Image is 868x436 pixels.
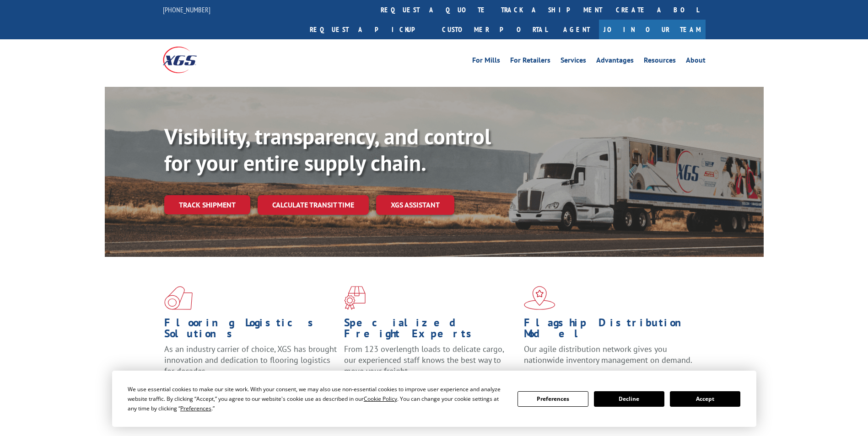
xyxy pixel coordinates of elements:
span: Our agile distribution network gives you nationwide inventory management on demand. [524,344,692,365]
a: [PHONE_NUMBER] [163,5,210,14]
a: Request a pickup [303,20,435,39]
a: XGS ASSISTANT [376,195,454,215]
a: Advantages [596,57,634,67]
button: Accept [670,391,740,407]
a: Agent [554,20,599,39]
span: As an industry carrier of choice, XGS has brought innovation and dedication to flooring logistics... [164,344,337,376]
h1: Flagship Distribution Model [524,317,697,344]
img: xgs-icon-focused-on-flooring-red [344,286,366,310]
a: Resources [644,57,676,67]
img: xgs-icon-total-supply-chain-intelligence-red [164,286,193,310]
div: Cookie Consent Prompt [112,371,756,427]
span: Preferences [180,404,211,412]
b: Visibility, transparency, and control for your entire supply chain. [164,122,491,177]
h1: Specialized Freight Experts [344,317,517,344]
p: From 123 overlength loads to delicate cargo, our experienced staff knows the best way to move you... [344,344,517,384]
img: xgs-icon-flagship-distribution-model-red [524,286,555,310]
a: Services [561,57,586,67]
span: Cookie Policy [364,395,397,403]
a: Customer Portal [435,20,554,39]
a: For Retailers [510,57,550,67]
button: Decline [594,391,664,407]
button: Preferences [518,391,588,407]
a: For Mills [472,57,500,67]
a: Join Our Team [599,20,706,39]
a: Calculate transit time [258,195,369,215]
h1: Flooring Logistics Solutions [164,317,337,344]
div: We use essential cookies to make our site work. With your consent, we may also use non-essential ... [128,384,507,413]
a: About [686,57,706,67]
a: Track shipment [164,195,250,214]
